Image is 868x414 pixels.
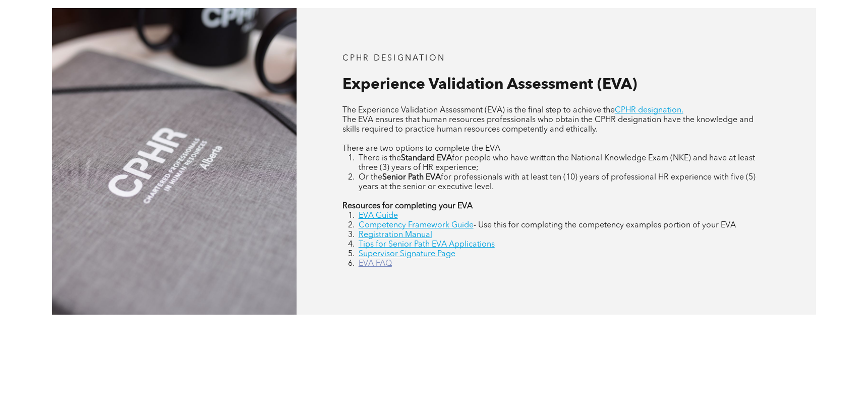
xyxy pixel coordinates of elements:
[359,154,755,172] span: for people who have written the National Knowledge Exam (NKE) and have at least three (3) years o...
[474,221,736,229] span: - Use this for completing the competency examples portion of your EVA
[342,54,445,63] span: CPHR DESIGNATION
[342,202,473,210] strong: Resources for completing your EVA
[359,221,474,229] a: Competency Framework Guide
[359,260,392,268] a: EVA FAQ
[359,173,756,191] span: for professionals with at least ten (10) years of professional HR experience with five (5) years ...
[342,116,754,134] span: The EVA ensures that human resources professionals who obtain the CPHR designation have the knowl...
[359,231,432,239] a: Registration Manual
[359,250,455,258] a: Supervisor Signature Page
[359,173,382,182] span: Or the
[359,241,495,249] a: Tips for Senior Path EVA Applications
[342,77,637,92] span: Experience Validation Assessment (EVA)
[615,106,683,114] a: CPHR designation.
[342,145,500,153] span: There are two options to complete the EVA
[359,212,398,220] a: EVA Guide
[401,154,452,162] strong: Standard EVA
[382,173,441,182] strong: Senior Path EVA
[359,154,401,162] span: There is the
[342,106,615,114] span: The Experience Validation Assessment (EVA) is the final step to achieve the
